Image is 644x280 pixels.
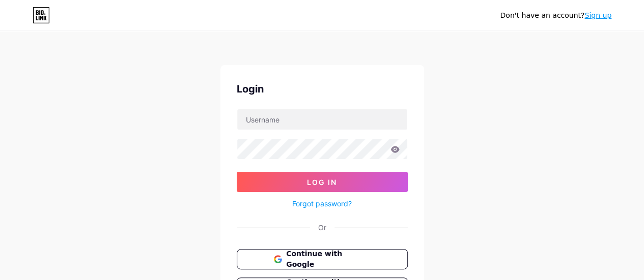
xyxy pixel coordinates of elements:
input: Username [237,109,407,130]
div: Don't have an account? [500,10,611,21]
div: Login [237,81,408,97]
a: Sign up [584,11,611,19]
span: Continue with Google [286,248,370,270]
button: Log In [237,172,408,192]
button: Continue with Google [237,249,408,269]
div: Or [318,222,326,233]
a: Forgot password? [292,198,352,209]
span: Log In [307,178,337,186]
